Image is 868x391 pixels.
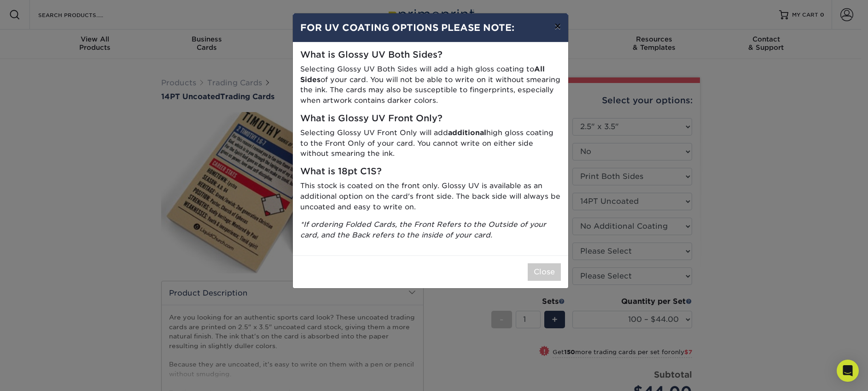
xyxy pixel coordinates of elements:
[300,220,546,239] i: *If ordering Folded Cards, the Front Refers to the Outside of your card, and the Back refers to t...
[300,65,545,84] strong: All Sides
[300,21,561,35] h4: FOR UV COATING OPTIONS PLEASE NOTE:
[837,360,859,382] div: Open Intercom Messenger
[547,13,568,39] button: ×
[300,64,561,106] p: Selecting Glossy UV Both Sides will add a high gloss coating to of your card. You will not be abl...
[300,113,561,124] h5: What is Glossy UV Front Only?
[300,50,561,60] h5: What is Glossy UV Both Sides?
[528,263,561,281] button: Close
[300,128,561,159] p: Selecting Glossy UV Front Only will add high gloss coating to the Front Only of your card. You ca...
[300,166,561,177] h5: What is 18pt C1S?
[448,128,486,137] strong: additional
[300,181,561,212] p: This stock is coated on the front only. Glossy UV is available as an additional option on the car...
